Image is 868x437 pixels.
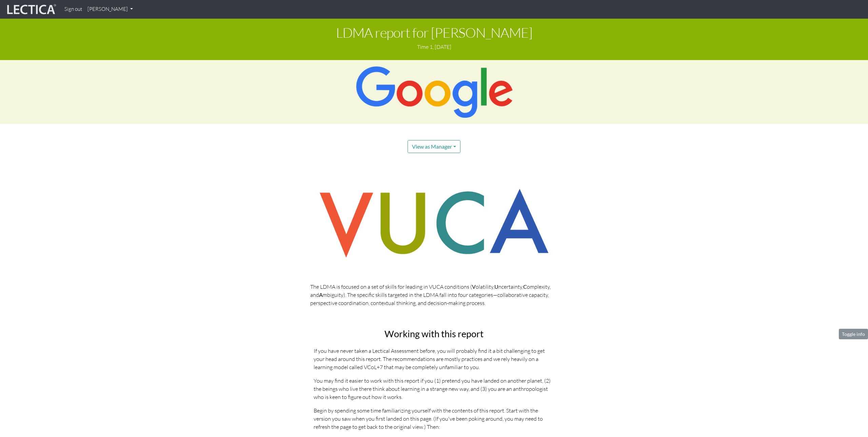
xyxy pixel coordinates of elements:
button: Toggle info [839,329,868,339]
button: View as Manager [408,140,460,153]
a: Sign out [62,3,85,16]
a: [PERSON_NAME] [85,3,136,16]
strong: A [319,291,323,298]
img: Google Logo [355,65,513,118]
p: Time 1, [DATE] [5,43,863,51]
p: Begin by spending some time familiarizing yourself with the contents of this report. Start with t... [314,406,554,431]
img: lecticalive [5,3,56,16]
h1: LDMA report for [PERSON_NAME] [5,25,863,40]
img: vuca skills [310,180,558,266]
p: If you have never taken a Lectical Assessment before, you will probably find it a bit challenging... [314,347,554,371]
h2: Working with this report [314,329,554,339]
p: The LDMA is focused on a set of skills for leading in VUCA conditions ( olatility, ncertainty, om... [310,283,558,307]
p: You may find it easier to work with this report if you (1) pretend you have landed on another pla... [314,377,554,401]
strong: C [523,283,527,290]
strong: U [494,283,498,290]
strong: V [472,283,476,290]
